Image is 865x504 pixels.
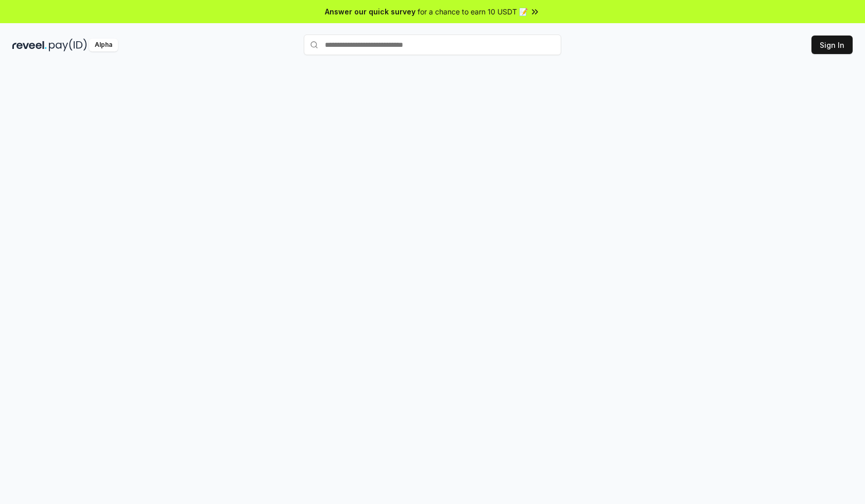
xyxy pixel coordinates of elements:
[418,6,528,17] span: for a chance to earn 10 USDT 📝
[89,39,118,51] div: Alpha
[49,39,87,51] img: pay_id
[12,39,47,51] img: reveel_dark
[325,6,416,17] span: Answer our quick survey
[811,36,853,54] button: Sign In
